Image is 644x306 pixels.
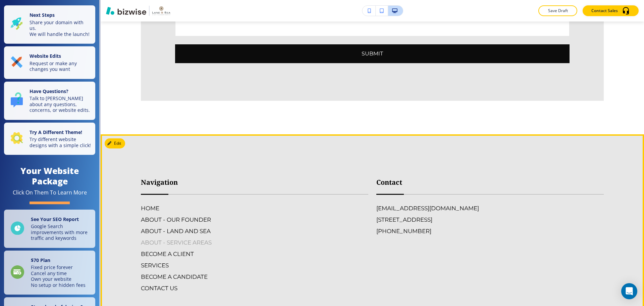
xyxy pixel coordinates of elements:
p: Share your domain with us. We will handle the launch! [30,19,91,37]
a: [EMAIL_ADDRESS][DOMAIN_NAME] [376,204,479,213]
div: Open Intercom Messenger [621,283,637,299]
p: Talk to [PERSON_NAME] about any questions, concerns, or website edits. [30,95,91,113]
h6: ABOUT - LAND AND SEA [141,227,368,235]
button: Submit [175,44,570,63]
button: Contact Sales [583,5,639,16]
h6: BECOME A CANDIDATE [141,272,368,281]
button: Try A Different Theme!Try different website designs with a simple click! [4,123,95,155]
p: Google Search improvements with more traffic and keywords [31,223,91,241]
p: Request or make any changes you want [30,60,91,72]
strong: See Your SEO Report [31,216,79,222]
strong: Website Edits [30,53,61,59]
h6: HOME [141,204,368,213]
a: $70 PlanFixed price foreverCancel any timeOwn your websiteNo setup or hidden fees [4,251,95,295]
h6: CONTACT US [141,284,368,293]
h6: ABOUT - SERVICE AREAS [141,238,368,247]
h6: SERVICES [141,261,368,270]
button: Edit [105,138,125,148]
strong: Next Steps [30,12,55,18]
button: Website EditsRequest or make any changes you want [4,46,95,79]
a: [STREET_ADDRESS] [376,215,432,224]
a: [PHONE_NUMBER] [376,227,431,235]
button: Next StepsShare your domain with us.We will handle the launch! [4,5,95,44]
strong: Navigation [141,178,178,187]
p: Try different website designs with a simple click! [30,136,91,148]
strong: $ 70 Plan [31,257,50,263]
strong: Contact [376,178,402,187]
h6: ABOUT - OUR FOUNDER [141,215,368,224]
img: Bizwise Logo [106,7,146,15]
h4: Your Website Package [4,166,95,186]
p: Fixed price forever Cancel any time Own your website No setup or hidden fees [31,264,86,288]
strong: Try A Different Theme! [30,129,82,135]
div: Click On Them To Learn More [13,189,87,196]
button: Save Draft [538,5,577,16]
h6: BECOME A CLIENT [141,250,368,258]
p: Save Draft [547,8,569,14]
button: Have Questions?Talk to [PERSON_NAME] about any questions, concerns, or website edits. [4,82,95,120]
img: Your Logo [152,6,170,15]
a: See Your SEO ReportGoogle Search improvements with more traffic and keywords [4,210,95,248]
p: Contact Sales [591,8,618,14]
strong: Have Questions? [30,88,68,94]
